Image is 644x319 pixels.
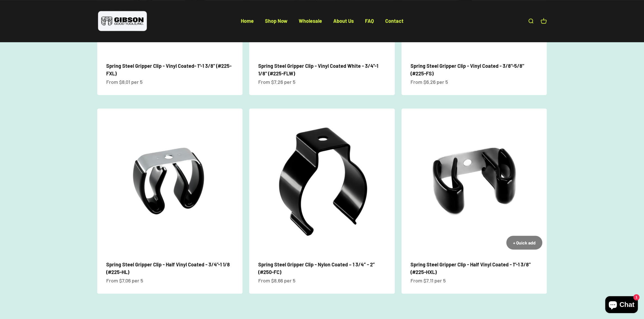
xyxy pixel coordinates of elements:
[365,18,374,24] a: FAQ
[411,277,446,285] sale-price: From $7.11 per 5
[106,63,232,77] a: Spring Steel Gripper Clip - Vinyl Coated- 1"-1 3/8" (#225-FXL)
[106,277,143,285] sale-price: From $7.06 per 5
[299,18,322,24] a: Wholesale
[402,109,547,254] img: close up of a spring steel gripper clip, tool clip, durable, secure holding, Excellent corrosion ...
[106,261,230,275] a: Spring Steel Gripper Clip - Half Vinyl Coated - 3/4"-1 1/8 (#225-HL)
[506,236,542,250] button: + Quick add
[513,239,536,246] div: + Quick add
[411,63,524,77] a: Spring Steel Gripper Clip - Vinyl Coated - 3/8"-5/8" (#225-FS)
[385,18,403,24] a: Contact
[265,18,287,24] a: Shop Now
[106,78,142,86] sale-price: From $8.01 per 5
[333,18,354,24] a: About Us
[604,296,640,314] inbox-online-store-chat: Shopify online store chat
[241,18,254,24] a: Home
[258,78,295,86] sale-price: From $7.26 per 5
[411,78,448,86] sale-price: From $6.26 per 5
[258,63,378,77] a: Spring Steel Gripper Clip - Vinyl Coated White - 3/4"-1 1/8" (#225-FLW)
[258,277,295,285] sale-price: From $8.66 per 5
[258,261,375,275] a: Spring Steel Gripper Clip - Nylon Coated – 1 3/4” - 2” (#250-FC)
[411,261,530,275] a: Spring Steel Gripper Clip - Half Vinyl Coated - 1"-1 3/8" (#225-HXL)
